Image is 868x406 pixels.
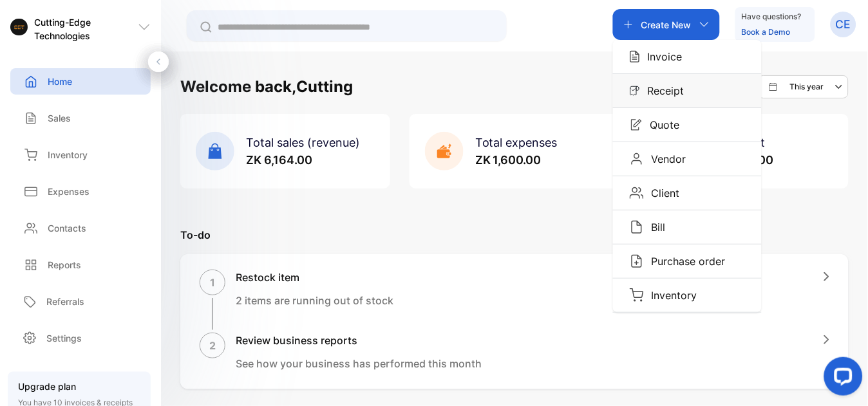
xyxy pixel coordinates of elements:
[742,10,802,23] p: Have questions?
[48,111,71,125] p: Sales
[759,75,849,98] button: This year
[630,254,644,268] img: Icon
[644,288,697,303] p: Inventory
[630,288,644,302] img: Icon
[210,275,215,290] p: 1
[246,153,312,167] span: ZK 6,164.00
[18,380,140,393] p: Upgrade plan
[46,295,84,308] p: Referrals
[644,219,666,235] p: Bill
[48,221,86,235] p: Contacts
[48,148,88,161] p: Inventory
[34,15,138,42] p: Cutting-Edge Technologies
[630,118,643,131] img: Icon
[613,9,720,40] button: Create NewIconInvoiceIconReceiptIconQuoteIconVendorIconClientIconBillIconPurchase orderIconInventory
[644,151,686,167] p: Vendor
[236,270,393,285] h1: Restock item
[236,333,482,348] h1: Review business reports
[630,50,640,63] img: Icon
[209,338,216,353] p: 2
[180,227,849,243] p: To-do
[48,75,72,88] p: Home
[246,136,360,149] span: Total sales (revenue)
[630,86,640,96] img: Icon
[46,331,82,345] p: Settings
[10,19,28,36] img: logo
[48,258,81,272] p: Reports
[630,152,644,166] img: Icon
[236,293,393,308] p: 2 items are running out of stock
[475,136,558,149] span: Total expenses
[180,75,353,98] h1: Welcome back, Cutting
[48,185,90,198] p: Expenses
[814,352,868,406] iframe: LiveChat chat widget
[836,16,851,33] p: CE
[641,18,692,32] p: Create New
[630,220,644,234] img: Icon
[630,186,644,200] img: Icon
[831,9,856,40] button: CE
[742,27,791,37] a: Book a Demo
[790,81,824,93] p: This year
[236,356,482,371] p: See how your business has performed this month
[643,117,680,133] p: Quote
[475,153,542,167] span: ZK 1,600.00
[644,254,726,269] p: Purchase order
[640,83,684,98] p: Receipt
[640,49,683,64] p: Invoice
[644,185,680,201] p: Client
